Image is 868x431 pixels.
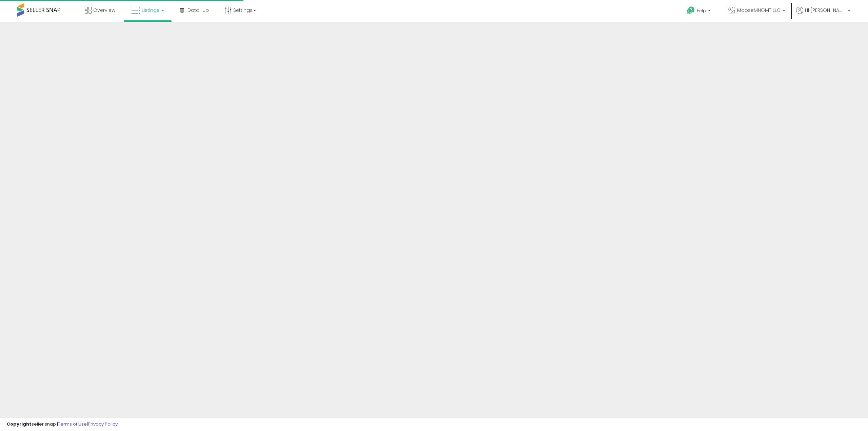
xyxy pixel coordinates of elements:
a: Hi [PERSON_NAME] [796,7,850,22]
span: DataHub [188,7,209,14]
a: Help [682,1,717,22]
span: Help [697,8,706,14]
span: Hi [PERSON_NAME] [805,7,846,14]
span: MooseMNGMT LLC [737,7,781,14]
span: Listings [142,7,159,14]
span: Overview [93,7,115,14]
i: Get Help [687,6,695,15]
